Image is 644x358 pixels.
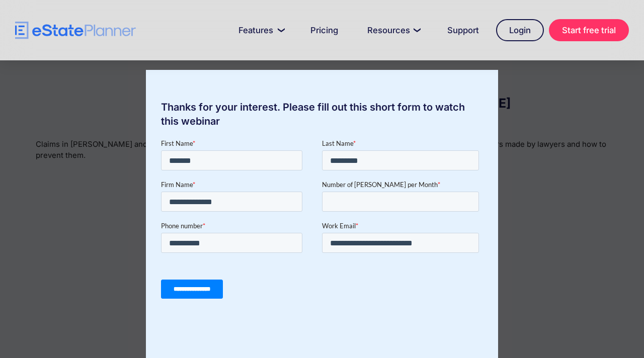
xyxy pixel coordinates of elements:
[298,20,350,40] a: Pricing
[161,138,483,328] iframe: To enrich screen reader interactions, please activate Accessibility in Grammarly extension settings
[15,22,136,39] a: home
[146,100,498,128] div: Thanks for your interest. Please fill out this short form to watch this webinar
[435,20,491,40] a: Support
[549,19,629,41] a: Start free trial
[226,20,293,40] a: Features
[496,19,544,41] a: Login
[355,20,430,40] a: Resources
